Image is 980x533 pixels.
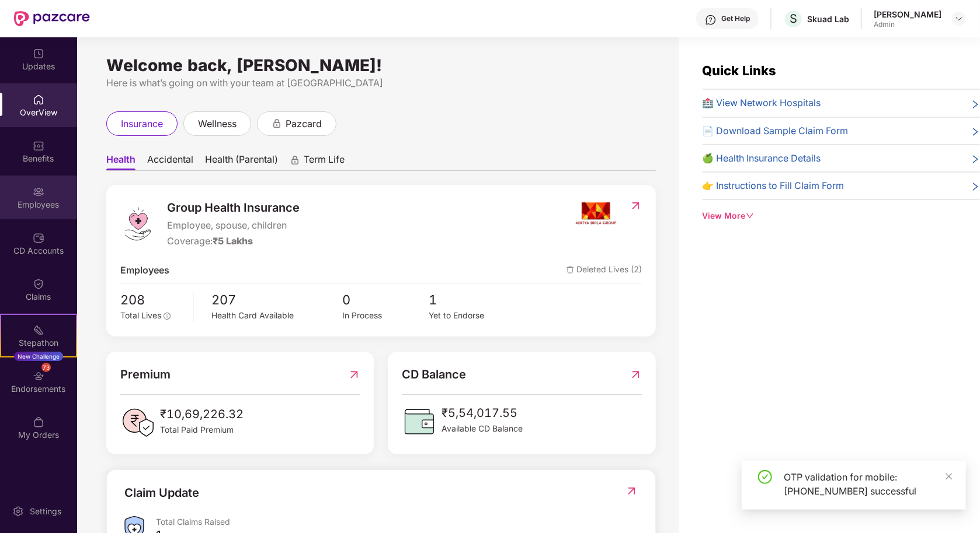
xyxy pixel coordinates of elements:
[402,404,437,439] img: CDBalanceIcon
[167,199,300,217] span: Group Health Insurance
[33,232,44,244] img: svg+xml;base64,PHN2ZyBpZD0iQ0RfQWNjb3VudHMiIGRhdGEtbmFtZT0iQ0QgQWNjb3VudHMiIHhtbG5zPSJodHRwOi8vd3...
[211,290,342,310] span: 207
[106,153,135,170] span: Health
[304,153,345,170] span: Term Life
[160,405,244,423] span: ₹10,69,226.32
[630,366,642,384] img: RedirectIcon
[630,200,642,212] img: RedirectIcon
[971,153,980,166] span: right
[147,153,193,170] span: Accidental
[574,199,618,228] img: insurerIcon
[272,118,282,128] div: animation
[442,404,523,422] span: ₹5,54,017.55
[160,423,244,436] span: Total Paid Premium
[954,14,964,23] img: svg+xml;base64,PHN2ZyBpZD0iRHJvcGRvd24tMzJ4MzIiIHhtbG5zPSJodHRwOi8vd3d3LnczLm9yZy8yMDAwL3N2ZyIgd2...
[14,11,90,26] img: New Pazcare Logo
[1,337,76,349] div: Stepathon
[41,363,51,372] div: 73
[429,310,516,322] div: Yet to Endorse
[874,20,941,29] div: Admin
[205,153,278,170] span: Health (Parental)
[33,186,44,198] img: svg+xml;base64,PHN2ZyBpZD0iRW1wbG95ZWVzIiB4bWxucz0iaHR0cDovL3d3dy53My5vcmcvMjAwMC9zdmciIHdpZHRoPS...
[33,416,44,428] img: svg+xml;base64,PHN2ZyBpZD0iTXlfT3JkZXJzIiBkYXRhLW5hbWU9Ik15IE9yZGVycyIgeG1sbnM9Imh0dHA6Ly93d3cudz...
[120,311,161,320] span: Total Lives
[213,236,253,247] span: ₹5 Lakhs
[26,506,65,517] div: Settings
[703,124,849,138] span: 📄 Download Sample Claim Form
[33,48,44,59] img: svg+xml;base64,PHN2ZyBpZD0iVXBkYXRlZCIgeG1sbnM9Imh0dHA6Ly93d3cudzMub3JnLzIwMDAvc3ZnIiB3aWR0aD0iMj...
[167,218,300,233] span: Employee, spouse, children
[120,206,155,241] img: logo
[971,126,980,138] span: right
[429,290,516,310] span: 1
[442,422,523,435] span: Available CD Balance
[12,506,24,517] img: svg+xml;base64,PHN2ZyBpZD0iU2V0dGluZy0yMHgyMCIgeG1sbnM9Imh0dHA6Ly93d3cudzMub3JnLzIwMDAvc3ZnIiB3aW...
[121,117,163,131] span: insurance
[198,117,237,131] span: wellness
[124,484,199,502] div: Claim Update
[784,470,952,498] div: OTP validation for mobile: [PHONE_NUMBER] successful
[211,310,342,322] div: Health Card Available
[807,13,849,24] div: Skuad Lab
[33,140,44,152] img: svg+xml;base64,PHN2ZyBpZD0iQmVuZWZpdHMiIHhtbG5zPSJodHRwOi8vd3d3LnczLm9yZy8yMDAwL3N2ZyIgd2lkdGg9Ij...
[703,63,777,78] span: Quick Links
[971,181,980,193] span: right
[342,310,429,322] div: In Process
[971,98,980,110] span: right
[348,366,360,384] img: RedirectIcon
[33,324,44,336] img: svg+xml;base64,PHN2ZyB4bWxucz0iaHR0cDovL3d3dy53My5vcmcvMjAwMC9zdmciIHdpZHRoPSIyMSIgaGVpZ2h0PSIyMC...
[746,212,754,220] span: down
[120,290,186,310] span: 208
[758,470,772,484] span: check-circle
[567,263,642,278] span: Deleted Lives (2)
[286,117,322,131] span: pazcard
[167,234,300,248] div: Coverage:
[703,96,821,110] span: 🏥 View Network Hospitals
[402,366,466,384] span: CD Balance
[33,370,44,382] img: svg+xml;base64,PHN2ZyBpZD0iRW5kb3JzZW1lbnRzIiB4bWxucz0iaHR0cDovL3d3dy53My5vcmcvMjAwMC9zdmciIHdpZH...
[790,12,797,26] span: S
[33,278,44,290] img: svg+xml;base64,PHN2ZyBpZD0iQ2xhaW0iIHhtbG5zPSJodHRwOi8vd3d3LnczLm9yZy8yMDAwL3N2ZyIgd2lkdGg9IjIwIi...
[703,178,845,193] span: 👉 Instructions to Fill Claim Form
[721,14,750,23] div: Get Help
[874,9,941,20] div: [PERSON_NAME]
[625,485,638,497] img: RedirectIcon
[290,155,300,165] div: animation
[567,266,574,273] img: deleteIcon
[705,14,717,26] img: svg+xml;base64,PHN2ZyBpZD0iSGVscC0zMngzMiIgeG1sbnM9Imh0dHA6Ly93d3cudzMub3JnLzIwMDAvc3ZnIiB3aWR0aD...
[164,313,171,320] span: info-circle
[945,472,953,481] span: close
[156,516,638,527] div: Total Claims Raised
[120,263,169,278] span: Employees
[120,366,171,384] span: Premium
[106,61,656,70] div: Welcome back, [PERSON_NAME]!
[703,209,980,222] div: View More
[14,352,63,361] div: New Challenge
[342,290,429,310] span: 0
[120,405,155,440] img: PaidPremiumIcon
[33,94,44,106] img: svg+xml;base64,PHN2ZyBpZD0iSG9tZSIgeG1sbnM9Imh0dHA6Ly93d3cudzMub3JnLzIwMDAvc3ZnIiB3aWR0aD0iMjAiIG...
[703,151,821,166] span: 🍏 Health Insurance Details
[106,76,656,90] div: Here is what’s going on with your team at [GEOGRAPHIC_DATA]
